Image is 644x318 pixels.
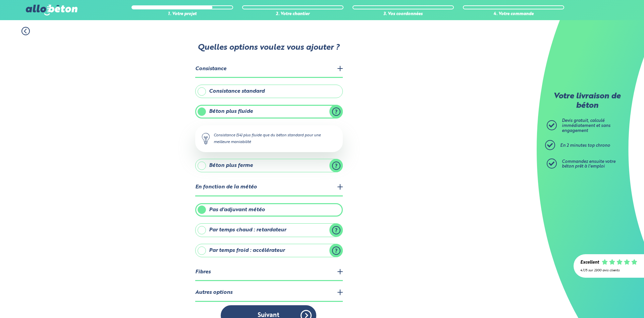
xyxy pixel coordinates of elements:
p: Votre livraison de béton [548,92,626,110]
label: Consistance standard [195,85,343,98]
legend: Autres options [195,284,343,302]
legend: Consistance [195,61,343,78]
label: Par temps chaud : retardateur [195,223,343,237]
p: Quelles options voulez vous ajouter ? [195,43,342,53]
label: Béton plus fluide [195,105,343,118]
label: Par temps froid : accélérateur [195,244,343,257]
div: 4.7/5 sur 2300 avis clients [580,269,637,272]
div: Excellent [580,260,599,265]
legend: En fonction de la météo [195,179,343,196]
div: Consistance (S4) plus fluide que du béton standard pour une meilleure maniabilité [195,125,343,152]
span: En 2 minutes top chrono [560,143,610,148]
label: Pas d'adjuvant météo [195,203,343,217]
div: 4. Votre commande [463,12,564,17]
label: Béton plus ferme [195,159,343,172]
div: 2. Votre chantier [242,12,343,17]
span: Devis gratuit, calculé immédiatement et sans engagement [562,119,610,133]
legend: Fibres [195,264,343,281]
img: allobéton [26,5,77,15]
span: Commandez ensuite votre béton prêt à l'emploi [562,160,615,169]
div: 3. Vos coordonnées [353,12,454,17]
iframe: Help widget launcher [584,292,637,311]
div: 1. Votre projet [131,12,233,17]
